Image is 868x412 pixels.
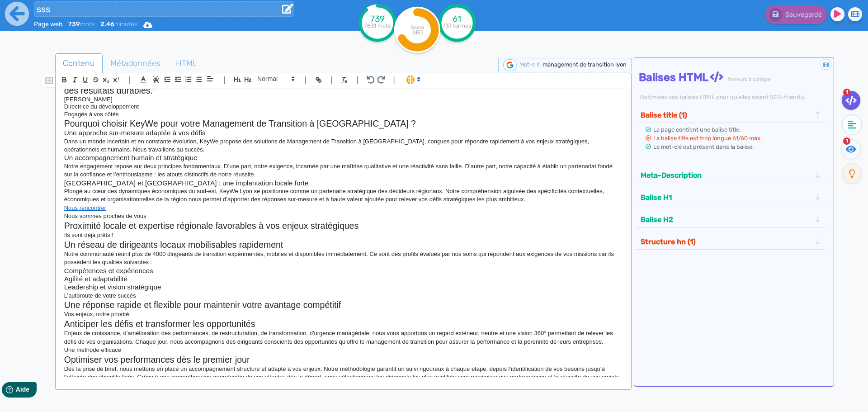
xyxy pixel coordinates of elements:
[64,204,106,211] a: Nous rencontrer
[64,187,623,204] p: Plongé au cœur des dynamiques économiques du sud-est, KeyWe Lyon se positionne comme un partenair...
[843,137,850,145] span: 1
[443,23,472,29] tspan: /37 termes
[638,190,824,205] div: Balise H1
[64,137,623,154] p: Dans un monde incertain et en constante évolution, KeyWe propose des solutions de Management de T...
[638,190,814,205] button: Balise H1
[64,283,623,291] h3: Leadership et vision stratégique
[64,365,623,382] p: Dès la prise de brief, nous mettons en place un accompagnement structuré et adapté à vos enjeux. ...
[64,118,623,129] h2: Pourquoi choisir KeyWe pour votre Management de Transition à [GEOGRAPHIC_DATA] ?
[519,61,542,68] span: Mot-clé :
[453,14,462,24] tspan: 61
[64,292,623,300] p: L’autoroute de votre succès
[370,14,385,24] tspan: 739
[64,154,623,162] h3: Un accompagnement humain et stratégique
[728,76,731,82] span: 1
[653,135,762,142] span: La balise title est trop longue 61/60 max.
[64,275,623,283] h3: Agilité et adaptabilité
[304,74,307,86] span: |
[64,221,623,231] h2: Proximité locale et expertise régionale favorables à vos enjeux stratégiques
[68,20,80,28] b: 739
[64,355,623,365] h2: Optimiser vos performances dès le premier jour
[638,168,824,183] div: Meta-Description
[765,5,827,24] button: Sauvegardé
[638,108,824,123] div: Balise title (1)
[103,53,168,74] a: Métadonnées
[64,179,623,187] h3: [GEOGRAPHIC_DATA] et [GEOGRAPHIC_DATA] : une implantation locale forte
[64,110,623,118] p: Engagés à vos côtés
[411,24,424,30] tspan: Score
[204,73,217,84] span: Aligment
[64,96,623,103] h4: [PERSON_NAME]
[56,51,102,76] span: Contenu
[64,240,623,250] h2: Un réseau de dirigeants locaux mobilisables rapidement
[64,329,623,346] p: Enjeux de croissance, d'amélioration des performances, de restructuration, de transformation, d'u...
[55,53,103,74] a: Contenu
[638,212,814,227] button: Balise H2
[639,93,832,101] div: Optimisez vos balises HTML pour qu’elles soient SEO-friendly.
[653,126,741,133] span: La page contient une balise title.
[638,212,824,227] div: Balise H2
[731,76,771,82] span: erreurs à corriger
[34,20,62,28] span: Page web
[100,20,137,28] span: minutes
[64,162,623,179] p: Notre engagement repose sur deux principes fondamentaux. D’une part, notre exigence, incarnée par...
[64,319,623,329] h2: Anticiper les défis et transformer les opportunités
[168,53,205,74] a: HTML
[356,74,359,86] span: |
[64,267,623,275] h3: Compétences et expériences
[639,71,832,84] h4: Balises HTML
[64,300,623,310] h2: Une réponse rapide et flexible pour maintenir votre avantage compétitif
[68,20,94,28] span: mots
[393,74,395,86] span: |
[64,250,623,267] p: Notre communauté réunit plus de 4000 dirigeants de transition expérimentés, mobiles et disponible...
[364,23,391,29] tspan: /831 mots
[223,74,226,86] span: |
[843,89,850,96] span: 1
[503,59,517,71] img: google-serp-logo.png
[402,74,423,85] span: I.Assistant
[64,103,623,110] h4: Directrice du développement
[64,346,623,354] p: Une méthode efficace
[638,108,814,123] button: Balise title (1)
[785,11,822,19] span: Sauvegardé
[412,29,423,36] tspan: SEO
[64,129,623,137] h3: Une approche sur-mesure adaptée à vos défis
[34,1,294,17] input: title
[169,51,204,76] span: HTML
[64,231,623,239] p: Ils sont déjà prêts !
[653,143,754,150] span: Le mot-clé est présent dans la balise.
[64,212,623,220] p: Nous sommes proches de vous
[128,74,131,86] span: |
[638,234,814,249] button: Structure hn (1)
[542,61,627,68] span: management de transition lyon
[103,51,168,76] span: Métadonnées
[638,234,824,249] div: Structure hn (1)
[64,310,623,318] p: Vos enjeux, notre priorité
[100,20,114,28] b: 2.46
[330,74,333,86] span: |
[638,168,814,183] button: Meta-Description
